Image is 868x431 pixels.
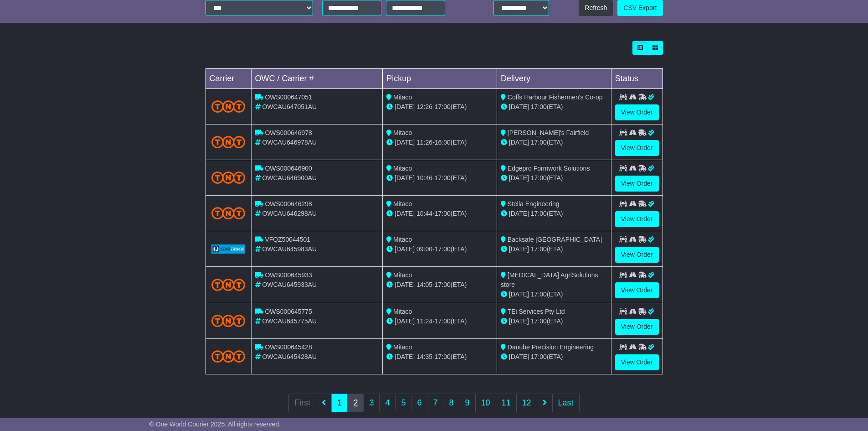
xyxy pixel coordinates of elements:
[435,139,451,146] span: 16:00
[251,69,383,89] td: OWC / Carrier #
[265,200,312,208] span: OWS000646298
[615,282,659,298] a: View Order
[531,210,547,217] span: 17:00
[509,291,529,298] span: [DATE]
[508,129,589,136] span: [PERSON_NAME]'s Fairfield
[501,209,607,218] div: (ETA)
[395,139,415,146] span: [DATE]
[501,244,607,254] div: (ETA)
[435,174,451,182] span: 17:00
[531,103,547,110] span: 17:00
[501,138,607,147] div: (ETA)
[265,93,312,101] span: OWS000647051
[416,281,432,288] span: 14:05
[393,129,412,136] span: Mitaco
[508,236,602,243] span: Backsafe [GEOGRAPHIC_DATA]
[475,394,496,412] a: 10
[386,173,493,183] div: - (ETA)
[395,394,411,412] a: 5
[393,165,412,172] span: Mitaco
[262,353,317,360] span: OWCAU645428AU
[531,291,547,298] span: 17:00
[386,317,493,326] div: - (ETA)
[386,280,493,290] div: - (ETA)
[262,281,317,288] span: OWCAU645933AU
[443,394,459,412] a: 8
[393,308,412,315] span: Mitaco
[211,171,246,184] img: TNT_Domestic.png
[531,139,547,146] span: 17:00
[508,343,594,351] span: Danube Precision Engineering
[416,317,432,325] span: 11:24
[205,69,251,89] td: Carrier
[383,69,497,89] td: Pickup
[509,174,529,182] span: [DATE]
[395,317,415,325] span: [DATE]
[211,350,246,363] img: TNT_Domestic.png
[393,343,412,351] span: Mitaco
[501,271,598,288] span: [MEDICAL_DATA] AgriSolutions store
[516,394,537,412] a: 12
[393,200,412,208] span: Mitaco
[262,210,317,217] span: OWCAU646298AU
[416,245,432,253] span: 09:00
[509,353,529,360] span: [DATE]
[411,394,427,412] a: 6
[615,354,659,370] a: View Order
[379,394,395,412] a: 4
[615,319,659,335] a: View Order
[509,210,529,217] span: [DATE]
[149,421,281,428] span: © One World Courier 2025. All rights reserved.
[501,290,607,299] div: (ETA)
[395,174,415,182] span: [DATE]
[363,394,380,412] a: 3
[435,353,451,360] span: 17:00
[615,140,659,156] a: View Order
[435,245,451,253] span: 17:00
[435,210,451,217] span: 17:00
[211,244,246,254] img: GetCarrierServiceLogo
[262,103,317,110] span: OWCAU647051AU
[386,138,493,147] div: - (ETA)
[615,104,659,120] a: View Order
[531,174,547,182] span: 17:00
[416,210,432,217] span: 10:44
[331,394,348,412] a: 1
[265,165,312,172] span: OWS000646900
[347,394,364,412] a: 2
[262,174,317,182] span: OWCAU646900AU
[211,136,246,148] img: TNT_Domestic.png
[501,352,607,362] div: (ETA)
[509,139,529,146] span: [DATE]
[496,394,517,412] a: 11
[386,244,493,254] div: - (ETA)
[211,279,246,291] img: TNT_Domestic.png
[416,139,432,146] span: 11:26
[265,236,310,243] span: VFQZ50044501
[265,129,312,136] span: OWS000646978
[435,103,451,110] span: 17:00
[386,352,493,362] div: - (ETA)
[497,69,611,89] td: Delivery
[416,353,432,360] span: 14:35
[265,308,312,315] span: OWS000645775
[265,343,312,351] span: OWS000645428
[211,207,246,219] img: TNT_Domestic.png
[416,103,432,110] span: 12:26
[509,245,529,253] span: [DATE]
[393,271,412,279] span: Mitaco
[262,139,317,146] span: OWCAU646978AU
[416,174,432,182] span: 10:46
[615,211,659,227] a: View Order
[435,281,451,288] span: 17:00
[508,200,560,208] span: Stella Engineering
[435,317,451,325] span: 17:00
[508,308,565,315] span: TEi Services Pty Ltd
[386,102,493,112] div: - (ETA)
[395,353,415,360] span: [DATE]
[501,173,607,183] div: (ETA)
[611,69,663,89] td: Status
[386,209,493,218] div: - (ETA)
[395,281,415,288] span: [DATE]
[211,315,246,327] img: TNT_Domestic.png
